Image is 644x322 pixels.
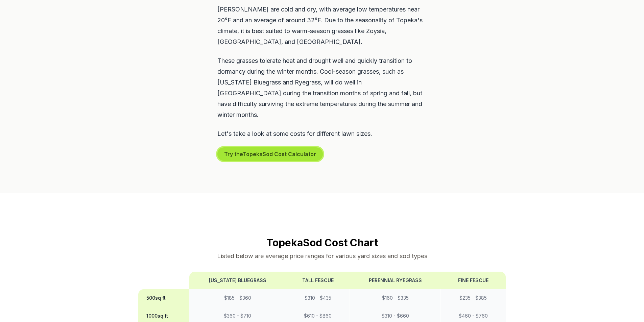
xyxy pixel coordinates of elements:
[350,289,441,307] td: $ 160 - $ 335
[217,4,427,47] p: [PERSON_NAME] are cold and dry, with average low temperatures near 20°F and an average of around ...
[138,251,506,261] p: Listed below are average price ranges for various yard sizes and sod types
[217,55,427,120] p: These grasses tolerate heat and drought well and quickly transition to dormancy during the winter...
[138,289,189,307] th: 500 sq ft
[350,272,441,289] th: Perennial Ryegrass
[138,237,506,249] h2: Topeka Sod Cost Chart
[441,272,506,289] th: Fine Fescue
[286,289,350,307] td: $ 310 - $ 435
[441,289,506,307] td: $ 235 - $ 385
[217,128,427,139] p: Let's take a look at some costs for different lawn sizes.
[286,272,350,289] th: Tall Fescue
[217,147,323,161] button: Try theTopekaSod Cost Calculator
[189,272,286,289] th: [US_STATE] Bluegrass
[189,289,286,307] td: $ 185 - $ 360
